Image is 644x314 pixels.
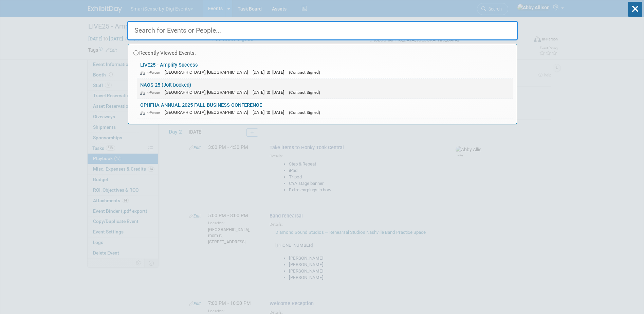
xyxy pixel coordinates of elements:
span: [DATE] to [DATE] [253,110,288,115]
span: [GEOGRAPHIC_DATA], [GEOGRAPHIC_DATA] [165,110,251,115]
span: (Contract Signed) [289,110,320,115]
span: [GEOGRAPHIC_DATA], [GEOGRAPHIC_DATA] [165,70,251,75]
a: LIVE25 - Amplify Success In-Person [GEOGRAPHIC_DATA], [GEOGRAPHIC_DATA] [DATE] to [DATE] (Contrac... [137,59,513,78]
span: [DATE] to [DATE] [253,90,288,95]
a: NACS 25 (Jolt booked) In-Person [GEOGRAPHIC_DATA], [GEOGRAPHIC_DATA] [DATE] to [DATE] (Contract S... [137,79,513,99]
span: In-Person [140,90,163,95]
span: [GEOGRAPHIC_DATA], [GEOGRAPHIC_DATA] [165,90,251,95]
input: Search for Events or People... [127,21,518,40]
span: (Contract Signed) [289,70,320,75]
span: In-Person [140,110,163,115]
span: In-Person [140,70,163,75]
span: [DATE] to [DATE] [253,70,288,75]
div: Recently Viewed Events: [132,44,513,59]
span: (Contract Signed) [289,90,320,95]
a: CPHFHA ANNUAL 2025 FALL BUSINESS CONFERENCE In-Person [GEOGRAPHIC_DATA], [GEOGRAPHIC_DATA] [DATE]... [137,99,513,119]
